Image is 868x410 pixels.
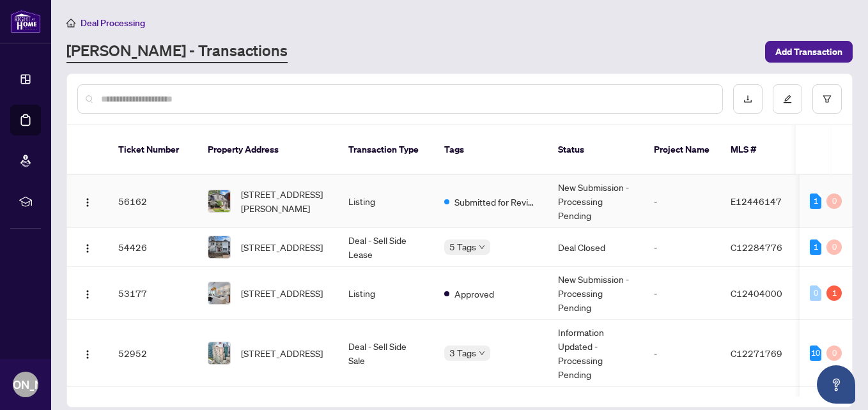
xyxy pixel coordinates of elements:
img: Logo [82,243,93,254]
span: [STREET_ADDRESS][PERSON_NAME] [241,187,328,215]
img: thumbnail-img [208,342,230,364]
span: [STREET_ADDRESS] [241,240,323,254]
td: New Submission - Processing Pending [548,267,644,320]
td: 54426 [108,228,198,267]
td: 52952 [108,320,198,387]
td: - [644,175,720,228]
span: C12284776 [731,241,782,253]
th: Property Address [198,125,338,175]
td: Information Updated - Processing Pending [548,320,644,387]
div: 0 [826,194,842,209]
span: edit [783,95,792,103]
span: 3 Tags [449,345,476,360]
img: thumbnail-img [208,236,230,258]
th: Tags [434,125,548,175]
td: Listing [338,175,434,228]
button: download [733,84,763,114]
span: 5 Tags [449,239,476,254]
button: Logo [77,343,98,363]
td: 53177 [108,267,198,320]
button: Logo [77,237,98,257]
td: - [644,228,720,267]
button: filter [812,84,842,114]
th: Ticket Number [108,125,198,175]
span: Add Transaction [775,42,842,62]
th: MLS # [720,125,797,175]
span: Approved [454,287,494,301]
span: download [743,95,752,103]
td: 56162 [108,175,198,228]
button: edit [773,84,802,114]
div: 0 [826,239,842,255]
span: [STREET_ADDRESS] [241,346,323,360]
button: Add Transaction [765,41,853,63]
td: - [644,320,720,387]
button: Open asap [817,365,855,404]
img: logo [10,10,41,33]
a: [PERSON_NAME] - Transactions [66,40,288,63]
td: Listing [338,267,434,320]
span: E12446147 [731,195,782,207]
span: down [479,350,485,356]
span: filter [823,95,832,103]
span: home [66,19,75,27]
div: 1 [810,239,821,255]
td: - [644,267,720,320]
th: Transaction Type [338,125,434,175]
span: C12404000 [731,287,782,299]
div: 0 [826,345,842,361]
div: 10 [810,345,821,361]
span: C12271769 [731,347,782,359]
div: 1 [826,285,842,301]
td: New Submission - Processing Pending [548,175,644,228]
span: [STREET_ADDRESS] [241,286,323,300]
td: Deal - Sell Side Sale [338,320,434,387]
div: 0 [810,285,821,301]
button: Logo [77,191,98,211]
img: Logo [82,349,93,360]
span: Submitted for Review [454,195,538,209]
th: Status [548,125,644,175]
td: Deal Closed [548,228,644,267]
div: 1 [810,194,821,209]
img: Logo [82,289,93,300]
img: thumbnail-img [208,282,230,304]
td: Deal - Sell Side Lease [338,228,434,267]
span: down [479,244,485,250]
span: Deal Processing [81,17,145,29]
button: Logo [77,283,98,303]
th: Project Name [644,125,720,175]
img: Logo [82,197,93,208]
img: thumbnail-img [208,190,230,212]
